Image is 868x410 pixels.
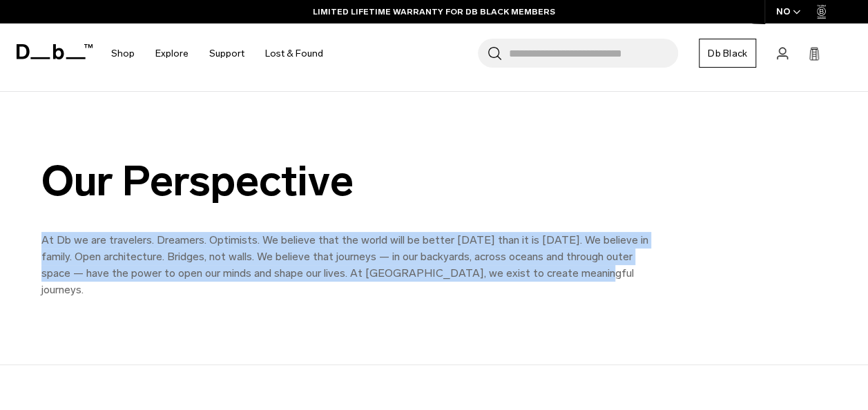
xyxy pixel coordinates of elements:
p: At Db we are travelers. Dreamers. Optimists. We believe that the world will be better [DATE] than... [41,232,663,298]
a: LIMITED LIFETIME WARRANTY FOR DB BLACK MEMBERS [313,6,555,18]
nav: Main Navigation [101,23,334,84]
a: Support [209,29,244,78]
a: Explore [155,29,189,78]
a: Lost & Found [265,29,323,78]
a: Shop [111,29,135,78]
a: Db Black [699,39,756,68]
div: Our Perspective [41,158,663,204]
